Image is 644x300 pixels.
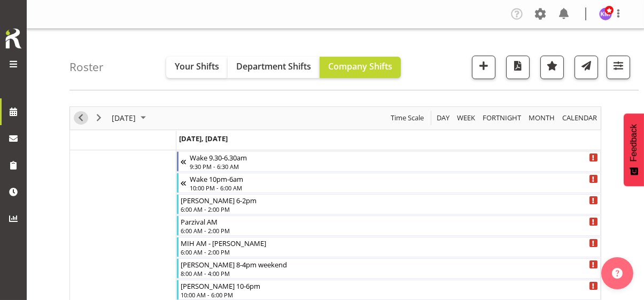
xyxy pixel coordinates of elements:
[481,111,523,125] button: Fortnight
[190,152,598,163] div: Wake 9.30-6.30am
[456,111,476,125] span: Week
[69,61,104,73] h4: Roster
[435,111,452,125] button: Timeline Day
[179,134,228,143] span: [DATE], [DATE]
[177,237,601,257] div: No Staff Member"s event - MIH AM - Eugene Begin From Sunday, September 14, 2025 at 6:00:00 AM GMT...
[74,111,88,125] button: Previous
[527,111,556,125] span: Month
[175,60,219,72] span: Your Shifts
[177,151,601,172] div: No Staff Member"s event - Wake 9.30-6.30am Begin From Saturday, September 13, 2025 at 9:30:00 PM ...
[455,111,477,125] button: Timeline Week
[612,268,623,279] img: help-xxl-2.png
[436,111,451,125] span: Day
[181,205,598,213] div: 6:00 AM - 2:00 PM
[181,259,598,270] div: [PERSON_NAME] 8-4pm weekend
[166,57,228,78] button: Your Shifts
[190,162,598,171] div: 9:30 PM - 6:30 AM
[328,60,392,72] span: Company Shifts
[177,258,601,279] div: No Staff Member"s event - Gabriel 8-4pm weekend Begin From Sunday, September 14, 2025 at 8:00:00 ...
[561,111,598,125] span: calendar
[190,173,598,184] div: Wake 10pm-6am
[181,237,598,248] div: MIH AM - [PERSON_NAME]
[506,56,530,79] button: Download a PDF of the roster for the current day
[540,56,564,79] button: Highlight an important date within the roster.
[390,111,425,125] span: Time Scale
[607,56,630,79] button: Filter Shifts
[561,111,599,125] button: Month
[482,111,522,125] span: Fortnight
[181,226,598,235] div: 6:00 AM - 2:00 PM
[181,216,598,227] div: Parzival AM
[90,107,108,129] div: next period
[181,290,598,299] div: 10:00 AM - 6:00 PM
[111,111,137,125] span: [DATE]
[190,183,598,192] div: 10:00 PM - 6:00 AM
[181,195,598,205] div: [PERSON_NAME] 6-2pm
[599,7,612,20] img: kelly-morgan6119.jpg
[320,57,401,78] button: Company Shifts
[228,57,320,78] button: Department Shifts
[177,216,601,236] div: No Staff Member"s event - Parzival AM Begin From Sunday, September 14, 2025 at 6:00:00 AM GMT+12:...
[177,173,601,193] div: No Staff Member"s event - Wake 10pm-6am Begin From Saturday, September 13, 2025 at 10:00:00 PM GM...
[236,60,311,72] span: Department Shifts
[181,248,598,256] div: 6:00 AM - 2:00 PM
[177,280,601,300] div: No Staff Member"s event - Hilary 10-6pm Begin From Sunday, September 14, 2025 at 10:00:00 AM GMT+...
[177,194,601,214] div: No Staff Member"s event - Michael 6-2pm Begin From Sunday, September 14, 2025 at 6:00:00 AM GMT+1...
[72,107,90,129] div: previous period
[629,124,639,161] span: Feedback
[389,111,426,125] button: Time Scale
[92,111,106,125] button: Next
[110,111,151,125] button: September 2025
[575,56,598,79] button: Send a list of all shifts for the selected filtered period to all rostered employees.
[108,107,152,129] div: September 14, 2025
[472,56,495,79] button: Add a new shift
[624,113,644,186] button: Feedback - Show survey
[527,111,557,125] button: Timeline Month
[3,27,24,50] img: Rosterit icon logo
[181,269,598,278] div: 8:00 AM - 4:00 PM
[181,280,598,291] div: [PERSON_NAME] 10-6pm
